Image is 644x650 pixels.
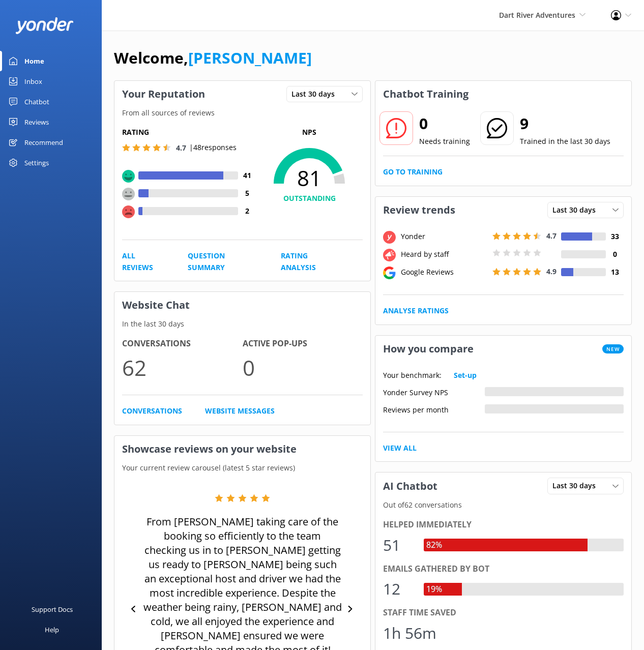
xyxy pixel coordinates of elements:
[383,533,414,557] div: 51
[176,143,186,153] span: 4.7
[375,197,463,223] h3: Review trends
[24,92,49,112] div: Chatbot
[291,88,341,100] span: Last 30 days
[238,205,256,217] h4: 2
[24,132,63,153] div: Recommend
[375,473,445,499] h3: AI Chatbot
[256,165,363,191] span: 81
[419,136,470,147] p: Needs training
[114,462,370,474] p: Your current review carousel (latest 5 star reviews)
[114,318,370,330] p: In the last 30 days
[383,577,414,601] div: 12
[383,518,624,531] div: Helped immediately
[552,480,602,491] span: Last 30 days
[243,337,363,350] h4: Active Pop-ups
[398,267,490,278] div: Google Reviews
[238,170,256,181] h4: 41
[383,606,624,619] div: Staff time saved
[383,305,449,316] a: Analyse Ratings
[122,405,182,417] a: Conversations
[188,250,258,273] a: Question Summary
[24,112,49,132] div: Reviews
[32,599,73,619] div: Support Docs
[375,336,481,362] h3: How you compare
[424,539,445,552] div: 82%
[398,231,490,242] div: Yonder
[114,46,312,70] h1: Welcome,
[383,442,417,454] a: View All
[424,583,445,596] div: 19%
[383,563,624,576] div: Emails gathered by bot
[238,188,256,199] h4: 5
[520,111,610,136] h2: 9
[24,51,44,71] div: Home
[243,350,363,385] p: 0
[606,231,624,242] h4: 33
[114,292,370,318] h3: Website Chat
[122,350,243,385] p: 62
[24,153,49,173] div: Settings
[499,10,575,20] span: Dart River Adventures
[114,81,213,107] h3: Your Reputation
[122,127,256,138] h5: Rating
[281,250,340,273] a: Rating Analysis
[375,499,631,511] p: Out of 62 conversations
[606,267,624,278] h4: 13
[552,204,602,216] span: Last 30 days
[398,249,490,260] div: Heard by staff
[606,249,624,260] h4: 0
[188,47,312,68] a: [PERSON_NAME]
[256,127,363,138] p: NPS
[45,619,59,640] div: Help
[383,404,485,413] div: Reviews per month
[375,81,476,107] h3: Chatbot Training
[383,166,443,178] a: Go to Training
[546,267,557,276] span: 4.9
[602,344,624,353] span: New
[24,71,42,92] div: Inbox
[383,621,436,645] div: 1h 56m
[114,436,370,462] h3: Showcase reviews on your website
[205,405,275,417] a: Website Messages
[546,231,557,241] span: 4.7
[520,136,610,147] p: Trained in the last 30 days
[114,107,370,119] p: From all sources of reviews
[383,370,442,381] p: Your benchmark:
[122,337,243,350] h4: Conversations
[122,250,165,273] a: All Reviews
[189,142,237,153] p: | 48 responses
[15,17,74,34] img: yonder-white-logo.png
[383,387,485,396] div: Yonder Survey NPS
[454,370,477,381] a: Set-up
[256,193,363,204] h4: OUTSTANDING
[419,111,470,136] h2: 0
